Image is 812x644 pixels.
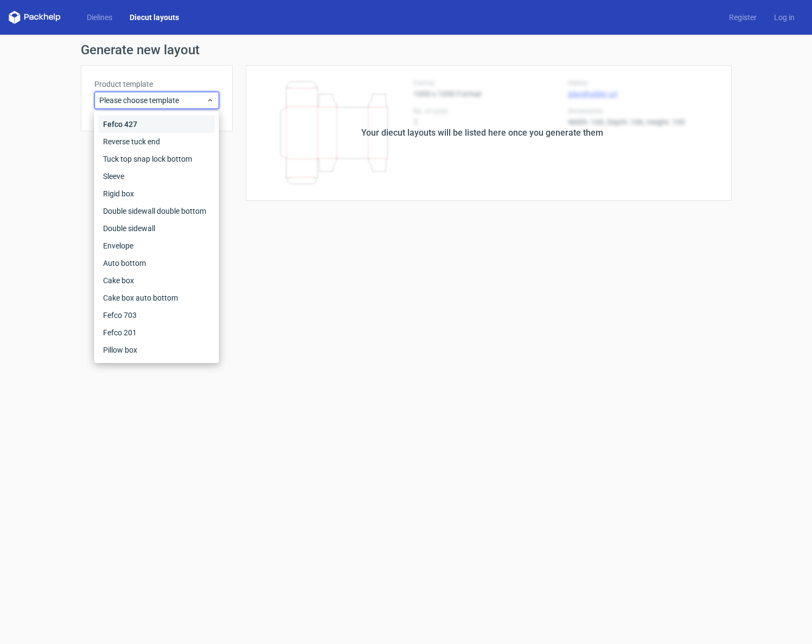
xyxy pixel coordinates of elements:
div: Auto bottom [99,254,215,272]
div: Reverse tuck end [99,133,215,150]
div: Double sidewall double bottom [99,202,215,220]
a: Diecut layouts [121,12,188,23]
div: Your diecut layouts will be listed here once you generate them [361,126,603,139]
div: Cake box [99,272,215,289]
div: Tuck top snap lock bottom [99,150,215,168]
div: Cake box auto bottom [99,289,215,307]
div: Envelope [99,237,215,254]
label: Product template [94,79,219,90]
span: Please choose template [99,95,206,106]
a: Register [720,12,765,23]
div: Fefco 703 [99,307,215,324]
div: Sleeve [99,168,215,185]
div: Double sidewall [99,220,215,237]
a: Log in [765,12,803,23]
div: Rigid box [99,185,215,202]
h1: Generate new layout [81,43,732,56]
a: Dielines [78,12,121,23]
div: Fefco 201 [99,324,215,341]
div: Pillow box [99,341,215,359]
div: Fefco 427 [99,116,215,133]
